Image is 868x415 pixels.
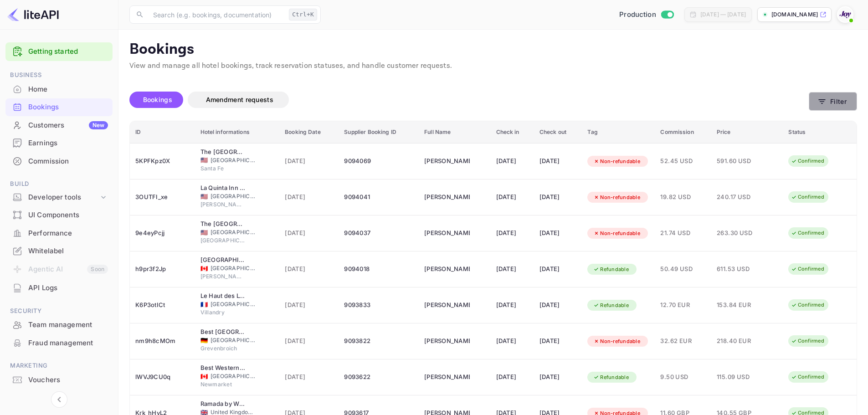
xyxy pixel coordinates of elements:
[211,228,256,236] span: [GEOGRAPHIC_DATA]
[200,308,246,317] span: Villandry
[717,372,762,382] span: 115.09 USD
[5,306,113,316] span: Security
[200,328,246,337] div: Best Western Plaza Hotel Grevenbroich
[28,102,108,113] div: Bookings
[5,81,113,98] div: Home
[785,335,830,347] div: Confirmed
[539,298,577,313] div: [DATE]
[785,299,830,311] div: Confirmed
[496,298,529,313] div: [DATE]
[771,10,818,19] p: [DOMAIN_NAME]
[89,121,108,129] div: New
[129,41,857,59] p: Bookings
[129,61,857,72] p: View and manage all hotel bookings, track reservation statuses, and handle customer requests.
[717,156,762,166] span: 591.60 USD
[200,148,246,157] div: The Sage Hotel
[206,96,273,103] span: Amendment requests
[211,300,256,308] span: [GEOGRAPHIC_DATA]
[5,134,113,151] a: Earnings
[279,121,339,143] th: Booking Date
[587,336,646,347] div: Non-refundable
[5,117,113,133] a: CustomersNew
[5,225,113,242] div: Performance
[135,190,190,205] div: 3OUTFI_xe
[211,264,256,272] span: [GEOGRAPHIC_DATA]
[211,336,256,344] span: [GEOGRAPHIC_DATA]
[424,190,470,205] div: Susan Orogbemi
[148,5,285,24] input: Search (e.g. bookings, documentation)
[539,370,577,384] div: [DATE]
[419,121,490,143] th: Full Name
[28,120,108,131] div: Customers
[5,134,113,152] div: Earnings
[200,272,246,281] span: [PERSON_NAME]
[5,225,113,241] a: Performance
[28,338,108,348] div: Fraud management
[28,156,108,167] div: Commission
[28,210,108,220] div: UI Components
[211,192,256,200] span: [GEOGRAPHIC_DATA]
[496,370,529,384] div: [DATE]
[838,7,853,22] img: With Joy
[717,264,762,274] span: 611.53 USD
[135,334,190,348] div: nm9h8cMOm
[717,228,762,238] span: 263.30 USD
[200,374,208,379] span: Canada
[660,300,706,310] span: 12.70 EUR
[195,121,280,143] th: Hotel informations
[539,262,577,277] div: [DATE]
[200,194,208,200] span: United States of America
[285,228,333,238] span: [DATE]
[200,302,208,307] span: France
[28,84,108,95] div: Home
[785,263,830,275] div: Confirmed
[344,370,413,384] div: 9093622
[587,156,646,167] div: Non-refundable
[200,236,246,245] span: [GEOGRAPHIC_DATA]
[130,121,195,143] th: ID
[424,298,470,313] div: FREDERIQUE DOUILLET
[344,190,413,205] div: 9094041
[5,279,113,296] a: API Logs
[5,316,113,334] div: Team management
[28,228,108,239] div: Performance
[200,266,208,272] span: Canada
[660,372,706,382] span: 9.50 USD
[285,264,333,274] span: [DATE]
[587,192,646,203] div: Non-refundable
[339,121,419,143] th: Supplier Booking ID
[5,242,113,260] div: Whitelabel
[424,370,470,384] div: GREGORY JEDYNECKI
[200,292,246,301] div: Le Haut des Lys, The Originals Relais (Relais du Silence)
[200,380,246,389] span: Newmarket
[717,300,762,310] span: 153.84 EUR
[285,336,333,346] span: [DATE]
[5,81,113,97] a: Home
[5,279,113,297] div: API Logs
[28,192,99,203] div: Developer tools
[28,283,108,293] div: API Logs
[135,154,190,169] div: 5KPFKpz0X
[5,190,113,205] div: Developer tools
[5,371,113,389] div: Vouchers
[424,262,470,277] div: Mark Gagne
[660,336,706,346] span: 32.62 EUR
[619,10,656,20] span: Production
[424,154,470,169] div: Upekesha Ngugi
[5,98,113,116] div: Bookings
[289,9,317,20] div: Ctrl+K
[660,156,706,166] span: 52.45 USD
[200,338,208,343] span: Germany
[5,242,113,259] a: Whitelabel
[539,190,577,205] div: [DATE]
[285,300,333,310] span: [DATE]
[496,190,529,205] div: [DATE]
[135,298,190,313] div: K6P3otICt
[616,10,677,20] div: Switch to Sandbox mode
[28,246,108,256] div: Whitelabel
[135,370,190,384] div: lWVJ9CU0q
[5,316,113,333] a: Team management
[135,226,190,241] div: 9e4eyPcjj
[587,372,635,383] div: Refundable
[344,154,413,169] div: 9094069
